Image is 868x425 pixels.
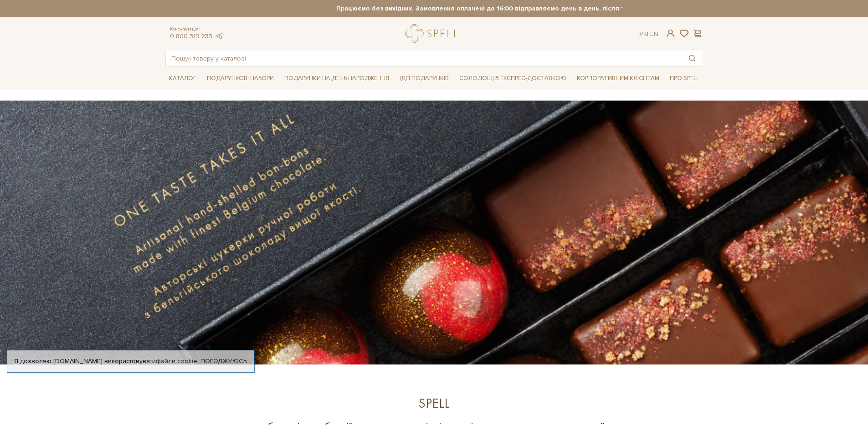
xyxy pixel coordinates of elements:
[225,395,644,412] div: Spell
[666,71,703,86] span: Про Spell
[166,50,682,66] input: Пошук товару у каталозі
[170,26,224,32] span: Консультація:
[165,71,200,86] span: Каталог
[203,71,277,86] span: Подарункові набори
[650,30,658,38] a: En
[573,71,663,86] a: Корпоративним клієнтам
[246,5,784,13] strong: Працюємо без вихідних. Замовлення оплачені до 16:00 відправляємо день в день, після 16:00 - насту...
[682,50,703,66] button: Пошук товару у каталозі
[156,357,197,365] a: файли cookie
[7,357,254,365] div: Я дозволяю [DOMAIN_NAME] використовувати
[647,30,648,38] span: |
[281,71,393,86] span: Подарунки на День народження
[639,30,658,38] div: Ук
[456,71,570,86] a: Солодощі з експрес-доставкою
[396,71,452,86] span: Ідеї подарунків
[215,32,224,40] a: telegram
[405,24,462,43] a: logo
[170,32,212,40] a: 0 800 319 233
[200,357,247,365] a: Погоджуюсь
